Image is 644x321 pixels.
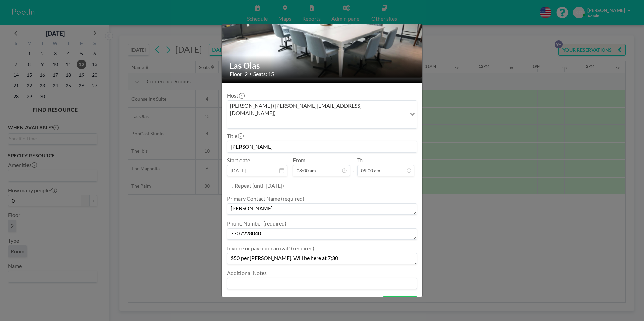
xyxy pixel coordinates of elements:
label: Invoice or pay upon arrival? (required) [227,245,314,252]
label: Primary Contact Name (required) [227,195,304,202]
label: Additional Notes [227,270,267,276]
input: Kyle's reservation [227,141,417,152]
div: Search for option [227,101,417,128]
label: Start date [227,157,250,164]
span: Seats: 15 [253,71,274,77]
span: • [249,71,252,76]
span: Floor: 2 [230,71,248,77]
span: [PERSON_NAME] ([PERSON_NAME][EMAIL_ADDRESS][DOMAIN_NAME]) [229,102,405,117]
label: Host [227,92,244,99]
label: Phone Number (required) [227,220,286,227]
label: Title [227,133,243,139]
h2: Las Olas [230,61,415,71]
input: Search for option [228,118,406,127]
span: - [353,159,355,174]
label: Repeat (until [DATE]) [235,182,284,189]
label: To [357,157,363,164]
button: BOOK NOW [383,296,417,308]
label: From [293,157,305,164]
